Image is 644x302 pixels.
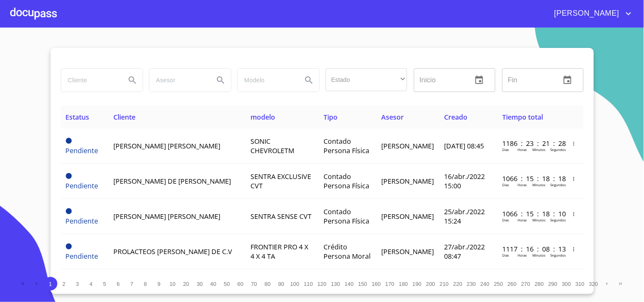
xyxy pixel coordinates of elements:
button: 190 [411,277,424,291]
span: SENTRA EXCLUSIVE CVT [250,172,311,190]
span: 290 [548,281,557,287]
span: 50 [224,281,230,287]
button: 240 [478,277,492,291]
button: 150 [356,277,370,291]
span: 16/abr./2022 15:00 [444,172,485,190]
span: 210 [440,281,449,287]
span: 8 [144,281,147,287]
button: 40 [207,277,220,291]
p: Segundos [550,147,566,152]
span: 9 [157,281,160,287]
span: FRONTIER PRO 4 X 4 X 4 TA [250,242,308,261]
span: PROLACTEOS [PERSON_NAME] DE C.V [113,247,232,256]
button: 260 [506,277,519,291]
button: 210 [438,277,451,291]
span: 160 [372,281,381,287]
span: 30 [197,281,202,287]
span: Asesor [381,112,404,122]
span: Crédito Persona Moral [323,242,371,261]
span: 90 [278,281,284,287]
span: 180 [399,281,408,287]
span: SENTRA SENSE CVT [250,212,312,221]
button: 280 [533,277,546,291]
span: 250 [494,281,503,287]
p: Horas [517,253,527,257]
span: Estatus [66,112,90,122]
button: 2 [57,277,71,291]
button: account of current user [548,7,634,20]
span: modelo [250,112,275,122]
button: 180 [397,277,411,291]
span: Contado Persona Física [323,172,369,190]
input: search [61,69,119,92]
span: 200 [426,281,435,287]
span: Pendiente [66,216,98,226]
button: 70 [247,277,261,291]
input: search [238,69,295,92]
button: 220 [451,277,465,291]
button: 20 [180,277,193,291]
span: Creado [444,112,467,122]
button: 200 [424,277,438,291]
span: SONIC CHEVROLETM [250,137,294,155]
p: Dias [502,253,509,257]
span: 100 [290,281,299,287]
span: 230 [467,281,476,287]
span: [DATE] 08:45 [444,141,484,151]
button: 160 [370,277,383,291]
span: [PERSON_NAME] [381,176,434,186]
button: 130 [329,277,343,291]
button: Search [211,70,231,90]
div: ​ [326,68,407,91]
span: 310 [576,281,585,287]
span: 150 [358,281,367,287]
span: Tipo [323,112,337,122]
span: 40 [210,281,216,287]
button: 90 [275,277,288,291]
span: Contado Persona Física [323,207,369,226]
span: [PERSON_NAME] [381,212,434,221]
span: 110 [304,281,313,287]
span: 240 [481,281,489,287]
span: 270 [521,281,530,287]
span: 300 [562,281,571,287]
p: Horas [517,218,527,222]
span: [PERSON_NAME] [381,247,434,256]
span: 130 [331,281,340,287]
button: Search [299,70,319,90]
span: 1 [49,281,52,287]
span: 25/abr./2022 15:24 [444,207,485,226]
button: 270 [519,277,533,291]
p: Minutos [532,253,546,257]
span: 27/abr./2022 08:47 [444,242,485,261]
button: 7 [125,277,139,291]
p: Minutos [532,218,546,222]
button: 30 [193,277,207,291]
span: 20 [183,281,189,287]
button: 170 [383,277,397,291]
p: Minutos [532,147,546,152]
span: 260 [508,281,517,287]
p: Horas [517,182,527,187]
p: Horas [517,147,527,152]
p: Minutos [532,182,546,187]
button: 4 [84,277,98,291]
button: 50 [220,277,234,291]
p: 1066 : 15 : 18 : 10 [502,209,560,218]
p: Dias [502,182,509,187]
button: 6 [112,277,125,291]
input: search [149,69,207,92]
span: [PERSON_NAME] [548,7,624,20]
span: 220 [453,281,462,287]
button: 230 [465,277,478,291]
p: Dias [502,147,509,152]
button: 10 [166,277,180,291]
span: Pendiente [66,252,98,261]
span: Tiempo total [502,112,543,122]
p: 1186 : 23 : 21 : 28 [502,139,560,148]
p: Segundos [550,182,566,187]
button: 120 [315,277,329,291]
span: [PERSON_NAME] [PERSON_NAME] [113,141,220,151]
span: [PERSON_NAME] DE [PERSON_NAME] [113,176,231,186]
button: Search [122,70,143,90]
